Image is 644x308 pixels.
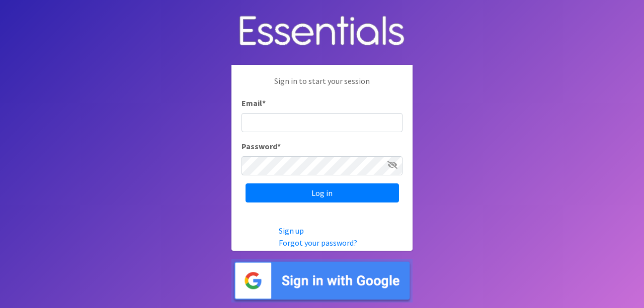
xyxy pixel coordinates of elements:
label: Email [242,97,266,109]
abbr: required [262,98,266,108]
p: Sign in to start your session [242,75,403,97]
a: Forgot your password? [279,238,357,248]
img: Sign in with Google [231,259,413,302]
abbr: required [277,141,281,151]
input: Log in [246,183,399,202]
label: Password [242,140,281,152]
a: Sign up [279,226,304,236]
img: Human Essentials [231,6,413,57]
